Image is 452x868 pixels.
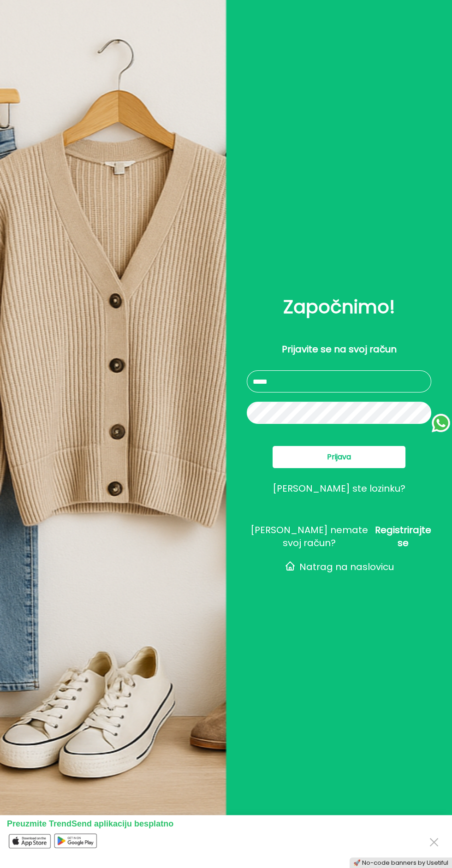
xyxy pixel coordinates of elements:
[273,483,405,494] button: [PERSON_NAME] ste lozinku?
[273,446,405,468] button: Prijava
[241,293,437,321] h2: Započnimo!
[353,859,448,867] a: 🚀 No-code banners by Usetiful
[282,343,397,356] p: Prijavite se na svoj račun
[427,833,441,850] button: Close
[7,819,173,828] span: Preuzmite TrendSend aplikaciju besplatno
[247,531,431,542] button: [PERSON_NAME] nemate svoj račun?Registrirajte se
[299,560,394,573] span: Natrag na naslovicu
[327,452,351,463] span: Prijava
[375,523,431,549] span: Registrirajte se
[247,560,431,571] button: Natrag na naslovicu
